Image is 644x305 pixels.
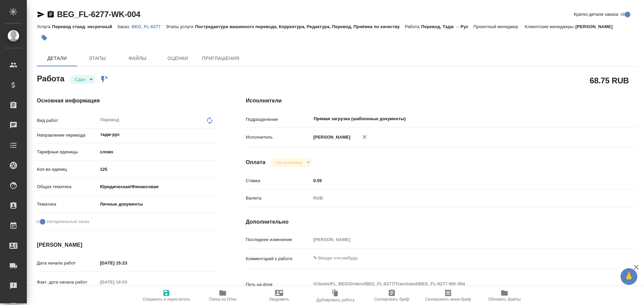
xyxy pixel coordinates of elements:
p: Перевод станд. несрочный [52,24,117,29]
button: Уведомить [251,286,307,305]
p: [PERSON_NAME] [576,24,618,29]
a: BEG_FL-6277 [132,23,166,29]
button: Удалить исполнителя [357,130,372,144]
p: Факт. дата начала работ [37,279,98,286]
p: Этапы услуги [166,24,195,29]
span: Уведомить [269,297,289,302]
p: Постредактура машинного перевода, Корректура, Редактура, Перевод, Приёмка по качеству [195,24,405,29]
textarea: /Clients/FL_BEG/Orders/BEG_FL-6277/Translated/BEG_FL-6277-WK-004 [311,278,604,290]
h4: Основная информация [37,97,219,105]
p: BEG_FL-6277 [132,24,166,29]
span: Сохранить и пересчитать [143,297,190,302]
p: Общая тематика [37,183,98,190]
p: Дата начала работ [37,260,98,266]
span: Нотариальный заказ [47,218,89,225]
p: Ставка [246,177,311,184]
p: Путь на drive [246,281,311,288]
button: Сдан [73,77,87,82]
h4: Дополнительно [246,218,637,226]
button: Скопировать мини-бриф [420,286,476,305]
p: Исполнитель [246,134,311,141]
span: Файлы [121,54,154,63]
p: Кол-во единиц [37,166,98,173]
button: Скопировать ссылку для ЯМессенджера [37,10,45,18]
p: Подразделение [246,116,311,123]
input: ✎ Введи что-нибудь [311,176,604,185]
div: Сдан [271,158,312,167]
p: Вид работ [37,117,98,124]
input: Пустое поле [98,277,156,287]
span: Скопировать мини-бриф [425,297,471,302]
p: Клиентские менеджеры [525,24,576,29]
span: Детали [41,54,73,63]
p: Направление перевода [37,132,98,139]
p: Валюта [246,195,311,202]
p: Перевод, Тадж → Рус [421,24,474,29]
button: Open [215,134,217,135]
span: Обновить файлы [488,297,521,302]
span: Папка на Drive [209,297,236,302]
p: Проектный менеджер [473,24,520,29]
input: ✎ Введи что-нибудь [98,258,156,268]
button: Скопировать бриф [364,286,420,305]
h2: 68.75 RUB [590,75,629,86]
button: Обновить файлы [476,286,533,305]
p: Услуга [37,24,52,29]
div: слово [98,146,219,158]
p: Работа [405,24,421,29]
span: 🙏 [623,270,635,284]
h2: Работа [37,72,64,84]
span: Дублировать работу [316,298,355,302]
a: BEG_FL-6277-WK-004 [57,10,140,19]
h4: Исполнители [246,97,637,105]
h4: Оплата [246,158,266,166]
input: Пустое поле [311,235,604,244]
p: Комментарий к работе [246,255,311,262]
span: Приглашения [202,54,239,63]
p: Последнее изменение [246,236,311,243]
p: Тарифные единицы [37,149,98,155]
button: Папка на Drive [195,286,251,305]
button: Сохранить и пересчитать [138,286,195,305]
p: Тематика [37,201,98,208]
div: Юридическая/Финансовая [98,181,219,193]
div: RUB [311,193,604,204]
span: Этапы [81,54,113,63]
div: Личные документы [98,199,219,210]
span: Скопировать бриф [374,297,409,302]
button: Open [600,118,602,120]
p: [PERSON_NAME] [311,134,351,141]
h4: [PERSON_NAME] [37,241,219,249]
input: ✎ Введи что-нибудь [98,164,219,174]
button: Не оплачена [274,160,304,165]
span: Оценки [162,54,194,63]
div: Сдан [69,75,95,84]
span: Кратко детали заказа [574,11,618,18]
button: Скопировать ссылку [47,10,55,18]
button: Добавить тэг [37,30,52,45]
button: Дублировать работу [307,286,364,305]
button: 🙏 [621,268,637,285]
p: Заказ: [117,24,131,29]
